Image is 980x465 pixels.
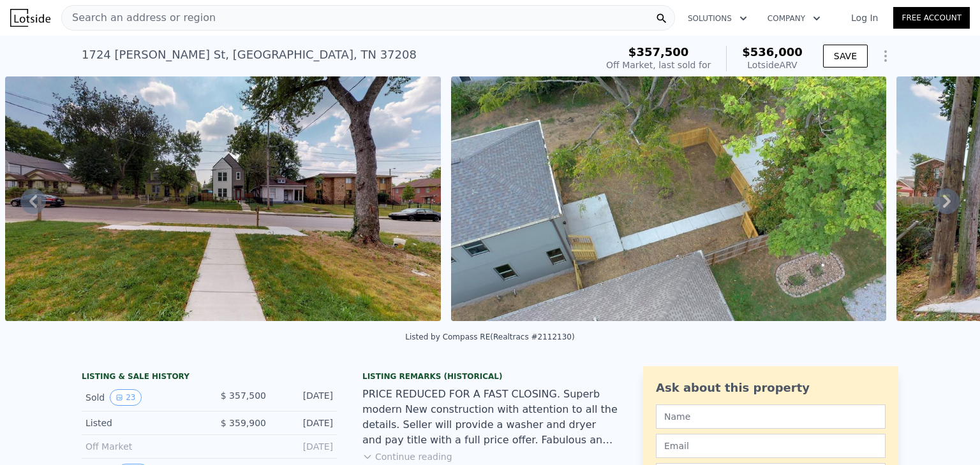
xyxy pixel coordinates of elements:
span: $357,500 [628,45,689,59]
div: Ask about this property [656,379,886,397]
div: [DATE] [276,417,333,429]
div: PRICE REDUCED FOR A FAST CLOSING. Superb modern New construction with attention to all the detail... [362,387,618,448]
input: Name [656,404,886,429]
span: $ 359,900 [221,418,266,428]
div: Listed by Compass RE (Realtracs #2112130) [405,333,574,341]
span: $536,000 [742,45,803,59]
div: LISTING & SALE HISTORY [82,371,337,384]
button: View historical data [110,389,141,406]
div: Off Market, last sold for [606,59,711,71]
div: [DATE] [276,440,333,453]
span: $ 357,500 [221,390,266,401]
button: Continue reading [362,450,452,463]
div: 1724 [PERSON_NAME] St , [GEOGRAPHIC_DATA] , TN 37208 [82,46,417,64]
div: Off Market [85,440,199,453]
span: Search an address or region [62,10,216,25]
div: [DATE] [276,389,333,406]
div: Listing Remarks (Historical) [362,371,618,382]
img: Lotside [10,9,50,27]
div: Lotside ARV [742,59,803,71]
input: Email [656,434,886,458]
button: Company [757,7,831,30]
img: Sale: 106680818 Parcel: 91465672 [451,76,887,321]
button: Show Options [873,43,898,69]
div: Sold [85,389,199,406]
button: Solutions [678,7,757,30]
button: SAVE [823,45,868,68]
div: Listed [85,417,199,429]
img: Sale: 106680818 Parcel: 91465672 [5,76,441,321]
a: Log In [836,11,893,24]
a: Free Account [893,7,970,29]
